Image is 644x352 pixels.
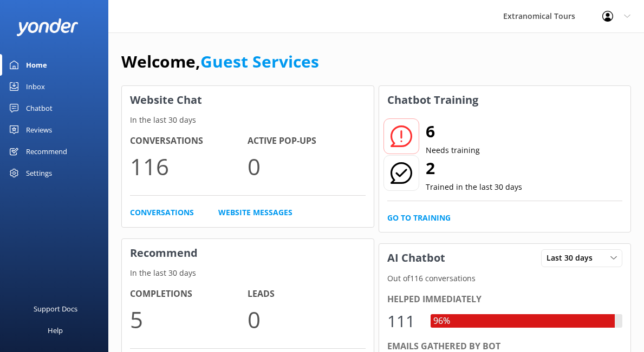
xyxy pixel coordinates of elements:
a: Conversations [130,207,194,218]
h4: Completions [130,287,248,301]
p: 116 [130,148,248,184]
a: Website Messages [218,207,292,218]
div: Reviews [26,119,52,141]
h3: Website Chat [122,86,374,114]
div: Settings [26,162,52,184]
h3: Chatbot Training [379,86,486,114]
div: Helped immediately [387,293,623,307]
div: 111 [387,308,420,334]
p: 5 [130,301,248,337]
p: Trained in the last 30 days [426,181,522,193]
p: In the last 30 days [122,267,374,279]
div: 96% [431,314,453,328]
h1: Welcome, [121,49,319,75]
div: Support Docs [34,298,77,320]
div: Home [26,54,47,76]
h4: Active Pop-ups [248,134,365,148]
a: Guest Services [200,50,319,72]
p: 0 [248,301,365,337]
a: Go to Training [387,212,451,224]
div: Inbox [26,76,45,97]
p: 0 [248,148,365,184]
div: Recommend [26,141,67,162]
div: Chatbot [26,97,53,119]
span: Last 30 days [547,252,599,264]
h4: Conversations [130,134,248,148]
img: yonder-white-logo.png [16,18,79,36]
p: Needs training [426,144,480,156]
h4: Leads [248,287,365,301]
h2: 6 [426,118,480,144]
h3: AI Chatbot [379,244,453,272]
p: In the last 30 days [122,114,374,126]
div: Help [48,320,63,341]
h3: Recommend [122,239,374,267]
h2: 2 [426,155,522,181]
p: Out of 116 conversations [379,273,631,284]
